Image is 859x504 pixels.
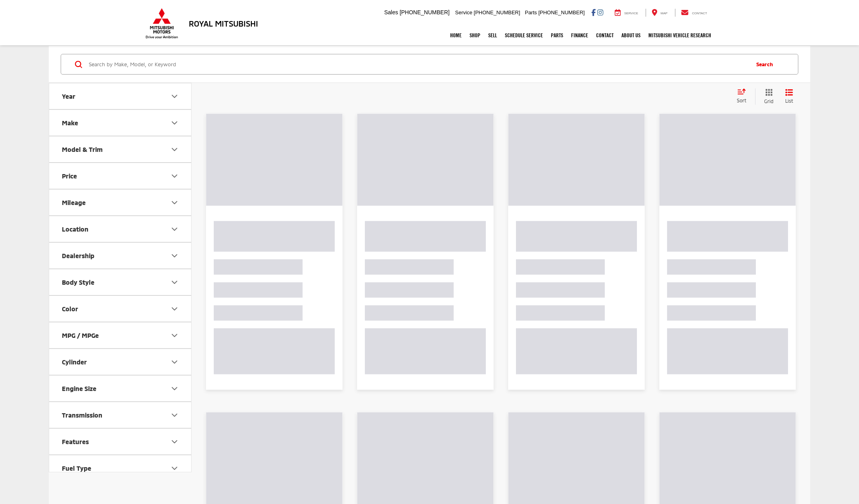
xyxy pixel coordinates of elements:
[400,9,450,15] span: [PHONE_NUMBER]
[170,357,179,367] div: Cylinder
[446,25,466,45] a: Home
[49,269,192,295] button: Body StyleBody Style
[609,9,644,17] a: Service
[748,54,784,74] button: Search
[170,384,179,393] div: Engine Size
[49,296,192,322] button: ColorColor
[49,322,192,348] button: MPG / MPGeMPG / MPGe
[62,464,91,472] div: Fuel Type
[62,146,103,153] div: Model & Trim
[144,8,180,39] img: Mitsubishi
[170,145,179,154] div: Model & Trim
[170,304,179,314] div: Color
[49,216,192,242] button: LocationLocation
[62,438,89,445] div: Features
[170,224,179,234] div: Location
[62,358,87,366] div: Cylinder
[646,9,673,17] a: Map
[49,163,192,189] button: PricePrice
[170,198,179,207] div: Mileage
[384,9,398,15] span: Sales
[62,278,94,286] div: Body Style
[591,9,596,15] a: Facebook: Click to visit our Facebook page
[737,98,746,103] span: Sort
[62,305,78,312] div: Color
[49,376,192,401] button: Engine SizeEngine Size
[170,278,179,287] div: Body Style
[62,199,86,206] div: Mileage
[624,11,638,15] span: Service
[62,172,77,180] div: Price
[49,110,192,136] button: MakeMake
[49,402,192,428] button: TransmissionTransmission
[170,437,179,447] div: Features
[692,11,707,15] span: Contact
[733,88,755,104] button: Select sort value
[170,171,179,181] div: Price
[49,455,192,481] button: Fuel TypeFuel Type
[755,88,779,105] button: Grid View
[764,98,773,105] span: Grid
[597,9,603,15] a: Instagram: Click to visit our Instagram page
[62,92,75,100] div: Year
[49,349,192,375] button: CylinderCylinder
[49,243,192,268] button: DealershipDealership
[644,25,715,45] a: Mitsubishi Vehicle Research
[779,88,799,105] button: List View
[49,190,192,215] button: MileageMileage
[466,25,484,45] a: Shop
[474,10,520,15] span: [PHONE_NUMBER]
[62,225,88,233] div: Location
[455,10,472,15] span: Service
[170,92,179,101] div: Year
[62,411,102,419] div: Transmission
[170,251,179,261] div: Dealership
[62,385,96,392] div: Engine Size
[170,464,179,473] div: Fuel Type
[170,331,179,340] div: MPG / MPGe
[49,136,192,162] button: Model & TrimModel & Trim
[661,11,667,15] span: Map
[170,118,179,128] div: Make
[567,25,592,45] a: Finance
[525,10,537,15] span: Parts
[189,19,258,28] h3: Royal Mitsubishi
[62,332,99,339] div: MPG / MPGe
[547,25,567,45] a: Parts: Opens in a new tab
[592,25,617,45] a: Contact
[88,55,748,74] input: Search by Make, Model, or Keyword
[62,252,94,259] div: Dealership
[49,83,192,109] button: YearYear
[62,119,78,126] div: Make
[617,25,644,45] a: About Us
[484,25,501,45] a: Sell
[675,9,713,17] a: Contact
[538,10,585,15] span: [PHONE_NUMBER]
[501,25,547,45] a: Schedule Service: Opens in a new tab
[170,410,179,420] div: Transmission
[49,429,192,454] button: FeaturesFeatures
[785,98,793,104] span: List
